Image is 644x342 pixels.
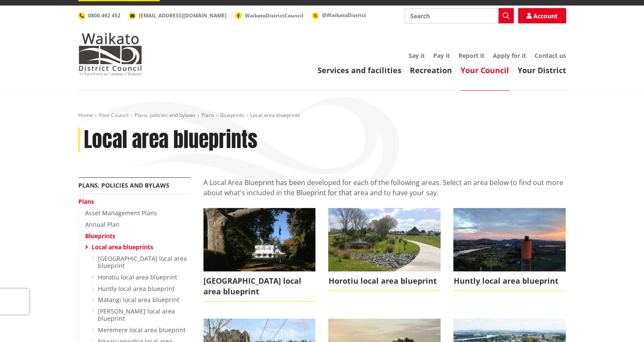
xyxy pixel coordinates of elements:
[78,12,120,19] a: 0800 492 452
[78,111,93,119] a: Home
[245,12,303,19] span: WaikatoDistrictCouncil
[203,177,566,208] div: A Local Area Blueprint has been developed for each of the following areas. Select an area below t...
[453,208,566,271] img: photo-huntly
[78,33,142,75] img: Waikato District Council - Te Kaunihera aa Takiwaa o Waikato
[518,65,566,75] a: Your District
[92,243,153,251] a: Local area blueprints
[98,296,179,304] a: Matangi local area blueprint
[98,254,187,270] a: [GEOGRAPHIC_DATA] local area blueprint
[78,197,94,205] a: Plans
[85,232,115,240] a: Blueprints
[250,111,300,119] span: Local area blueprints
[410,65,452,75] a: Recreation
[433,51,450,60] a: Pay it
[78,181,169,189] a: Plans, policies and bylaws
[203,208,316,271] img: Woodlands
[220,111,244,119] a: Blueprints
[84,128,258,152] h1: Local area blueprints
[409,51,425,60] a: Say it
[453,271,566,291] span: Huntly local area blueprint
[535,51,566,60] a: Contact us
[203,208,316,302] a: Woodlands located in Gordonton [GEOGRAPHIC_DATA] local area blueprint
[322,11,366,19] span: @WaikatoDistrict
[129,12,226,19] a: [EMAIL_ADDRESS][DOMAIN_NAME]
[518,8,566,23] a: Account
[312,11,366,19] a: @WaikatoDistrict
[235,12,303,19] a: WaikatoDistrictCouncil
[328,208,441,291] a: photo-horotiu Horotiu local area blueprint
[135,111,195,119] a: Plans, policies and bylaws
[458,51,484,60] a: Report it
[493,51,526,60] a: Apply for it
[85,209,157,217] a: Asset Management Plans
[405,8,514,23] input: Search input
[99,111,129,119] a: Your Council
[98,273,177,281] a: Horotiu local area blueprint
[453,208,566,291] a: photo-huntly Huntly local area blueprint
[98,326,186,334] a: Meremere local area blueprint
[85,220,120,228] a: Annual Plan
[201,111,214,119] a: Plans
[328,208,441,271] img: photo-horotiu
[203,271,316,302] span: [GEOGRAPHIC_DATA] local area blueprint
[139,12,226,19] span: [EMAIL_ADDRESS][DOMAIN_NAME]
[78,112,566,119] nav: breadcrumb
[328,271,441,291] span: Horotiu local area blueprint
[461,65,509,75] a: Your Council
[98,285,175,293] a: Huntly local area blueprint
[318,65,401,75] a: Services and facilities
[98,307,175,322] a: [PERSON_NAME] local area blueprint
[88,12,120,19] span: 0800 492 452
